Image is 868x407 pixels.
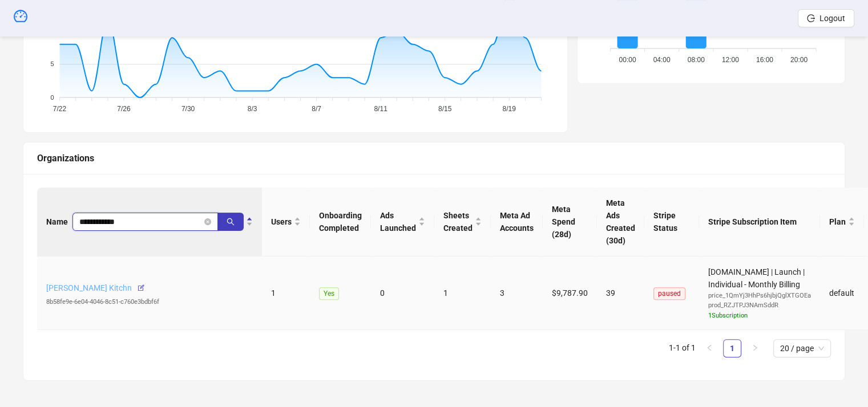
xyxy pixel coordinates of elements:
li: 1-1 of 1 [669,339,696,357]
td: 1 [434,257,491,331]
div: 8b58fe9e-6e04-4046-8c51-c760e3bdbf6f [46,297,253,307]
td: 0 [371,257,434,331]
th: Plan [820,188,864,257]
span: left [706,344,713,351]
th: Meta Ads Created (30d) [597,188,644,257]
div: prod_RZJTPJ3NAmSddR [708,300,811,311]
tspan: 20:00 [790,56,808,64]
th: Users [262,188,310,257]
li: 1 [723,339,741,357]
tspan: 16:00 [756,56,773,64]
span: search [227,218,235,226]
tspan: 8/15 [438,105,452,113]
tspan: 8/11 [374,105,387,113]
div: 3 [500,287,534,299]
div: Page Size [773,339,831,357]
button: Logout [798,9,854,27]
li: Next Page [746,339,764,357]
tspan: 12:00 [722,56,739,64]
a: 1 [724,340,741,357]
span: Plan [829,215,846,228]
div: 39 [606,287,635,299]
th: Meta Ad Accounts [491,188,543,257]
span: right [752,344,758,351]
button: search [217,213,244,231]
tspan: 00:00 [619,56,636,64]
span: Yes [319,287,339,300]
span: Logout [819,14,845,23]
span: paused [653,287,685,300]
th: Stripe Subscription Item [699,188,820,257]
td: default [820,257,864,331]
span: Users [271,215,292,228]
tspan: 8/19 [502,105,516,113]
td: $9,787.90 [543,257,597,331]
a: [PERSON_NAME] Kitchn [46,283,132,292]
span: logout [807,14,815,22]
th: Sheets Created [434,188,491,257]
span: dashboard [14,9,27,23]
tspan: 04:00 [653,56,671,64]
tspan: 5 [50,60,54,67]
tspan: 7/26 [117,105,131,113]
button: left [700,339,718,357]
th: Meta Spend (28d) [543,188,597,257]
div: 1 Subscription [708,311,811,321]
span: Ads Launched [380,209,416,234]
span: 20 / page [780,340,824,357]
div: price_1QmYj3HhPs6hjbjQglXTGOEa [708,291,811,301]
tspan: 08:00 [688,56,705,64]
th: Onboarding Completed [310,188,371,257]
span: Sheets Created [443,209,473,234]
tspan: 7/30 [181,105,195,113]
th: Ads Launched [371,188,434,257]
th: Stripe Status [644,188,699,257]
div: Organizations [37,151,831,165]
span: [DOMAIN_NAME] | Launch | Individual - Monthly Billing [708,267,811,321]
tspan: 7/22 [53,105,67,113]
li: Previous Page [700,339,718,357]
button: right [746,339,764,357]
button: close-circle [204,218,211,225]
tspan: 8/3 [248,105,257,113]
td: 1 [262,257,310,331]
tspan: 8/7 [312,105,321,113]
tspan: 0 [50,93,54,100]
